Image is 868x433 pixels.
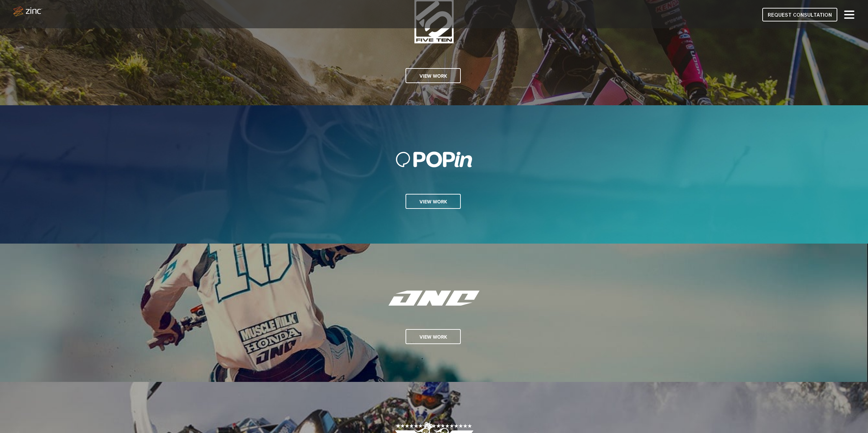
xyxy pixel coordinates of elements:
[396,149,472,170] img: image description
[406,194,461,209] a: View Work
[406,68,461,83] a: View Work
[406,329,461,344] a: View Work
[834,399,860,425] iframe: Drift Widget Chat Controller
[388,291,480,306] img: image description
[762,8,837,21] img: REQUEST CONSULTATION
